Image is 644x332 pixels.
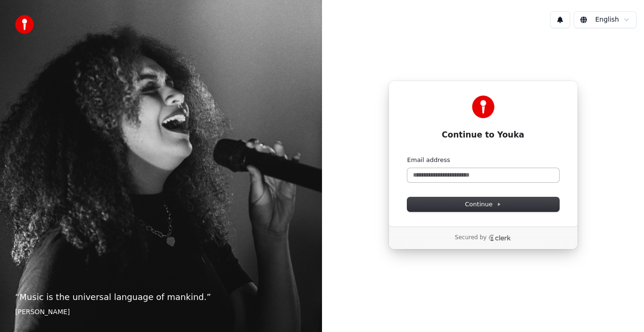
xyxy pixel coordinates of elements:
[407,130,559,141] h1: Continue to Youka
[15,308,307,317] footer: [PERSON_NAME]
[15,15,34,34] img: youka
[407,156,450,164] label: Email address
[488,235,511,241] a: Clerk logo
[455,234,487,242] p: Secured by
[15,291,307,304] p: “ Music is the universal language of mankind. ”
[465,200,501,209] span: Continue
[472,96,495,118] img: Youka
[407,197,559,211] button: Continue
